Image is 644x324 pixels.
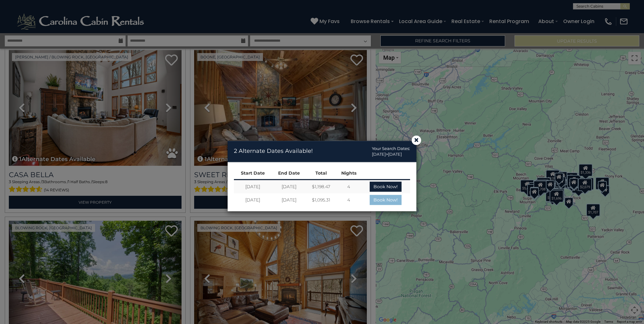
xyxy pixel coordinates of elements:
td: 4 [336,194,361,207]
td: $1,095.31 [306,194,336,207]
div: > [372,151,410,157]
td: [DATE] [234,180,271,194]
span: [DATE] [372,152,386,157]
a: Book Now! [370,182,402,192]
button: Close [412,135,421,145]
th: Start Date [234,167,271,180]
th: Nights [336,167,361,180]
td: 4 [336,180,361,194]
td: [DATE] [234,194,271,207]
td: [DATE] [271,194,306,207]
td: [DATE] [271,180,306,194]
div: Your Search Dates: [372,146,410,152]
a: Book Now! [370,195,402,205]
h4: 2 Alternate Dates Available! [234,146,313,155]
th: End Date [271,167,306,180]
span: [DATE] [388,152,402,157]
td: $1,198.47 [306,180,336,194]
th: Total [306,167,336,180]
